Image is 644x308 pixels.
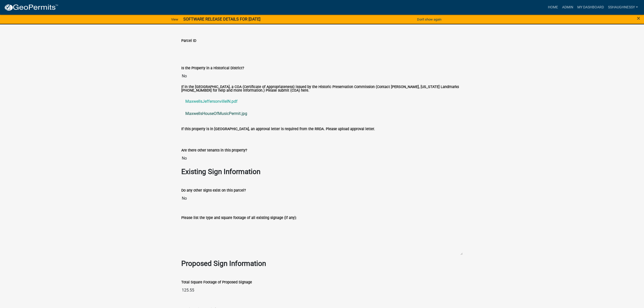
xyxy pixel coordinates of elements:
a: Home [546,3,560,12]
button: Don't show again [415,15,443,24]
label: Total Square Footage of Proposed Signage [181,281,252,284]
a: Admin [560,3,575,12]
label: Do any other signs exist on this parcel? [181,189,246,192]
label: If this property is in [GEOGRAPHIC_DATA], an approval letter is required from the RRDA. Please up... [181,127,375,131]
label: Please list the type and square footage of all existing signage (if any): [181,216,297,220]
strong: Proposed Sign Information [181,259,266,268]
a: MaxwellsHouseOfMusicPermit.jpg [181,108,463,120]
span: × [637,15,640,22]
label: Parcel ID [181,39,196,43]
button: Close [637,15,640,21]
strong: SOFTWARE RELEASE DETAILS FOR [DATE] [183,17,260,22]
label: Is the Property in a Historical District? [181,66,244,70]
label: Are there other tenants in this property? [181,149,247,152]
a: My Dashboard [575,3,606,12]
label: If in the [GEOGRAPHIC_DATA], a COA (Certificate of Appropriateness) issued by the Historic Preser... [181,85,463,93]
a: sshaughnessy [606,3,640,12]
a: View [169,15,180,24]
a: MaxwellsJeffersonvilleIN.pdf [181,95,463,108]
strong: Existing Sign Information [181,167,260,176]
